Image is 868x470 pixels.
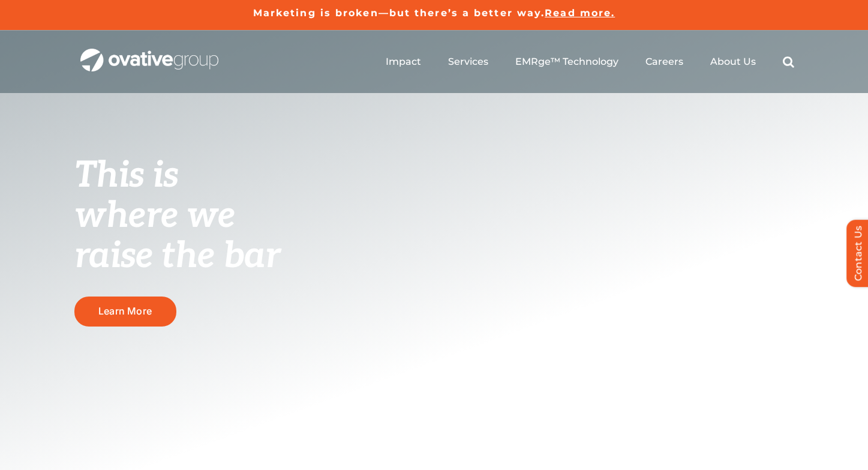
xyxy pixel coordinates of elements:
[253,7,545,19] a: Marketing is broken—but there’s a better way.
[448,56,488,68] a: Services
[515,56,618,68] a: EMRge™ Technology
[783,56,794,68] a: Search
[386,56,421,68] a: Impact
[545,7,615,19] a: Read more.
[74,297,176,326] a: Learn More
[710,56,756,68] a: About Us
[645,56,683,68] a: Careers
[80,47,218,59] a: OG_Full_horizontal_WHT
[74,154,179,197] span: This is
[74,194,280,278] span: where we raise the bar
[98,306,152,317] span: Learn More
[386,43,794,81] nav: Menu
